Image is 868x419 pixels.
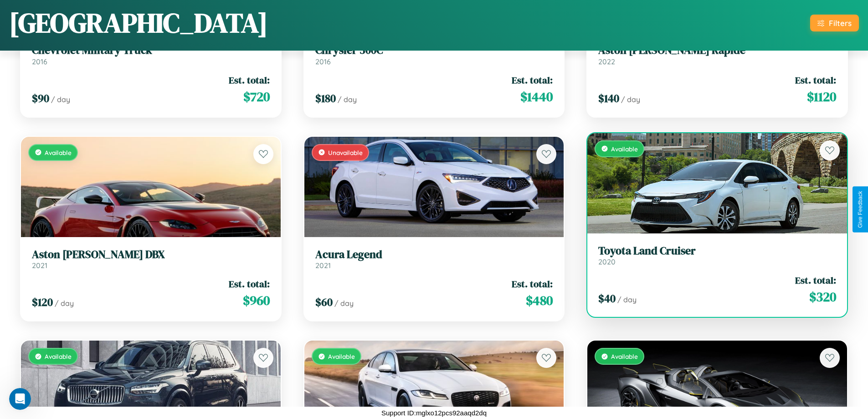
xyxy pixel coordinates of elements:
[598,91,619,106] span: $ 140
[32,57,47,66] span: 2016
[32,261,47,270] span: 2021
[598,257,616,266] span: 2020
[512,277,553,290] span: Est. total:
[315,57,331,66] span: 2016
[809,288,836,306] span: $ 320
[315,44,553,57] h3: Chrysler 300C
[55,299,74,308] span: / day
[611,352,638,360] span: Available
[598,57,615,66] span: 2022
[611,145,638,153] span: Available
[598,291,616,306] span: $ 40
[315,295,333,310] span: $ 60
[32,248,270,261] h3: Aston [PERSON_NAME] DBX
[338,95,357,104] span: / day
[315,91,336,106] span: $ 180
[243,88,270,106] span: $ 720
[526,291,553,310] span: $ 480
[9,388,31,410] iframe: Intercom live chat
[328,149,363,156] span: Unavailable
[807,88,836,106] span: $ 1120
[229,277,270,290] span: Est. total:
[315,44,553,66] a: Chrysler 300C2016
[810,15,859,31] button: Filters
[381,407,487,419] p: Support ID: mglxo12pcs92aaqd2dq
[32,44,270,66] a: Chevrolet Military Truck2016
[45,352,72,360] span: Available
[598,244,836,267] a: Toyota Land Cruiser2020
[315,261,331,270] span: 2021
[9,4,268,41] h1: [GEOGRAPHIC_DATA]
[315,248,553,261] h3: Acura Legend
[32,295,53,310] span: $ 120
[857,191,863,228] div: Give Feedback
[617,295,637,304] span: / day
[45,149,72,156] span: Available
[328,352,355,360] span: Available
[621,95,640,104] span: / day
[829,18,852,28] div: Filters
[520,88,553,106] span: $ 1440
[51,95,70,104] span: / day
[598,44,836,57] h3: Aston [PERSON_NAME] Rapide
[795,73,836,87] span: Est. total:
[334,299,354,308] span: / day
[598,44,836,66] a: Aston [PERSON_NAME] Rapide2022
[32,91,49,106] span: $ 90
[243,291,270,310] span: $ 960
[795,274,836,287] span: Est. total:
[598,244,836,258] h3: Toyota Land Cruiser
[32,44,270,57] h3: Chevrolet Military Truck
[32,248,270,270] a: Aston [PERSON_NAME] DBX2021
[315,248,553,270] a: Acura Legend2021
[512,73,553,87] span: Est. total:
[229,73,270,87] span: Est. total:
